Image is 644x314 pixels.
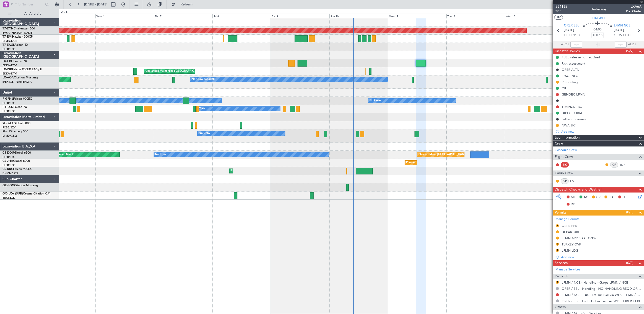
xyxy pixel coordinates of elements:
[2,184,14,187] span: OE-FOG
[388,14,446,18] div: Mon 11
[95,14,154,18] div: Wed 6
[626,48,633,54] span: (5/9)
[562,74,578,78] div: IRAQ INFO
[584,195,588,200] span: AC
[594,27,601,32] span: 04:05
[2,192,23,195] span: OO-LXA (SUB)
[2,151,31,154] a: CS-DOUGlobal 6500
[556,249,559,252] button: R
[556,243,559,246] button: R
[614,33,622,38] span: 15:35
[592,16,605,21] span: LX-GBH
[555,154,573,160] span: Flight Crew
[2,134,17,138] a: LFMD/CEQ
[562,123,575,127] div: NWA SIC
[562,105,582,109] div: TIMINGS TBC
[626,9,642,13] span: Pref Charter
[564,28,574,33] span: [DATE]
[555,135,580,141] span: Leg Information
[2,126,16,129] a: FCBB/BZV
[2,184,38,187] a: OE-FOGCitation Mustang
[2,97,13,100] span: F-GPNJ
[555,267,580,272] a: Manage Services
[562,117,587,121] div: Letter of consent
[2,122,30,125] a: 9H-YAAGlobal 5000
[2,64,17,67] a: EDLW/DTM
[573,33,581,38] span: 11:30
[2,27,35,30] a: T7-DYNChallenger 604
[2,39,17,43] a: LFMN/NCE
[555,48,580,54] span: Dispatch To-Dos
[155,151,166,158] div: No Crew
[60,10,68,14] div: [DATE]
[199,130,210,137] div: No Crew
[562,230,580,234] div: DEPARTURE
[571,202,575,207] span: DP
[562,86,566,90] div: CB
[609,195,614,200] span: FFC
[562,293,642,297] a: LFMN / NCE - Fuel - DeLux Fuel via WFS - LFMN / NCE
[562,224,577,228] div: ORER PPR
[2,130,12,133] span: 9H-LPZ
[626,4,642,9] span: LXA6A
[555,217,579,222] a: Manage Permits
[562,92,585,97] div: GENDEC LFMN
[555,170,573,176] span: Cabin Crew
[2,35,12,38] span: T7-EMI
[2,44,28,47] a: T7-EAGLFalcon 8X
[194,105,206,113] div: No Crew
[562,280,628,285] a: LFMN / NCE - Handling - G.ops LFMN / NCE
[2,47,15,51] a: LFPB/LBG
[2,168,32,171] a: CS-RRCFalcon 900LX
[2,97,32,100] a: F-GPNJFalcon 900EX
[564,33,572,38] span: ETOT
[2,60,27,63] a: LX-GBHFalcon 7X
[570,163,581,167] div: - -
[626,260,633,266] span: (0/2)
[620,163,631,167] a: TDP
[626,210,633,215] span: (0/5)
[2,155,15,159] a: LFPB/LBG
[2,160,13,163] span: CS-JHH
[2,196,15,200] a: EBKT/KJK
[154,14,212,18] div: Thu 7
[505,14,563,18] div: Wed 13
[2,31,33,35] a: EVRA/[PERSON_NAME]
[169,0,199,8] button: Refresh
[2,192,50,195] a: OO-LXA (SUB)Cessna Citation CJ4
[562,61,585,66] div: Risk assessment
[5,10,54,18] button: All Aircraft
[2,60,13,63] span: LX-GBH
[55,151,73,158] div: Planned Maint
[562,236,596,240] div: LFMN ARR SLOT 1530z
[570,42,582,48] input: --:--
[2,27,14,30] span: T7-DYN
[15,1,44,8] input: Trip Number
[2,122,14,125] span: 9H-YAA
[2,101,15,105] a: LFPB/LBG
[564,23,579,28] span: ORER EBL
[271,14,329,18] div: Sat 9
[2,106,27,109] a: F-HECDFalcon 7X
[555,4,567,9] span: 534185
[555,148,577,153] a: Schedule Crew
[555,260,568,266] span: Services
[561,129,642,134] div: Add new
[628,42,636,47] span: ALDT
[2,160,30,163] a: CS-JHHGlobal 6000
[2,168,13,171] span: CS-RRC
[2,171,18,175] a: DNMM/LOS
[145,68,204,75] div: Unplanned Maint Nice ([GEOGRAPHIC_DATA])
[556,224,559,227] button: R
[192,76,215,83] div: No Crew Sabadell
[562,111,582,115] div: DIPLO FORM
[2,109,15,113] a: LFPB/LBG
[571,195,575,200] span: MF
[176,3,197,6] span: Refresh
[555,210,566,216] span: Permits
[596,195,600,200] span: CR
[561,162,569,168] div: SIC
[622,195,626,200] span: FP
[418,151,496,158] div: Planned Maint [GEOGRAPHIC_DATA] ([GEOGRAPHIC_DATA])
[555,274,568,279] span: Dispatch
